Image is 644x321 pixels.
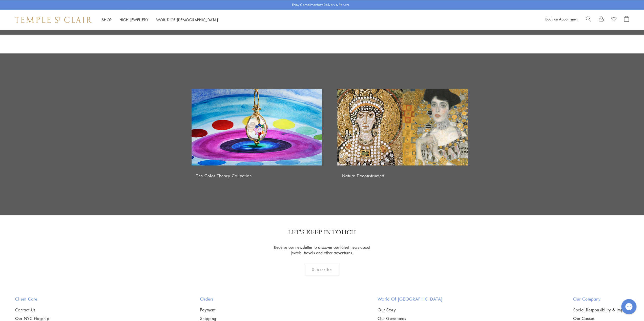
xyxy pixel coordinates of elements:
[611,16,616,23] a: View Wishlist
[378,296,443,302] h2: World of [GEOGRAPHIC_DATA]
[102,17,112,22] a: ShopShop
[337,89,468,165] img: Nature Deconstructed
[15,17,92,23] img: Temple St. Clair
[342,173,384,178] a: Nature Deconstructed
[271,244,373,255] p: Receive our newsletter to discover our latest news about jewels, travels and other adventures.
[573,307,629,312] a: Social Responsibility & Impact
[15,296,70,302] h2: Client Care
[305,263,339,276] div: Subscribe
[586,16,591,23] a: Search
[624,16,629,23] a: Open Shopping Bag
[15,307,70,312] a: Contact Us
[15,315,70,321] a: Our NYC Flagship
[196,173,252,178] a: The Color Theory Collection
[573,296,629,302] h2: Our Company
[200,296,247,302] h2: Orders
[292,2,349,7] p: Enjoy Complimentary Delivery & Returns
[378,315,443,321] a: Our Gemstones
[102,17,218,23] nav: Main navigation
[545,16,578,21] a: Book an Appointment
[378,307,443,312] a: Our Story
[619,297,639,316] iframe: Gorgias live chat messenger
[192,89,322,165] img: The Color Theory Collection
[119,17,149,22] a: High JewelleryHigh Jewellery
[288,228,356,237] p: LET'S KEEP IN TOUCH
[200,315,247,321] a: Shipping
[200,307,247,312] a: Payment
[573,315,629,321] a: Our Causes
[156,17,218,22] a: World of [DEMOGRAPHIC_DATA]World of [DEMOGRAPHIC_DATA]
